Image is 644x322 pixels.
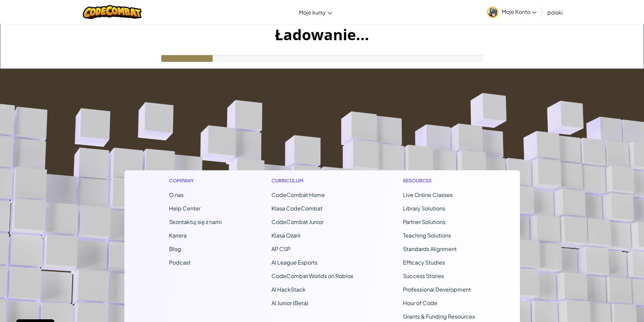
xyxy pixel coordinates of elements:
[271,177,353,184] h1: Curriculum
[403,299,437,306] a: Hour of Code
[271,272,353,279] a: CodeCombat Worlds on Roblox
[403,177,475,184] h1: Resources
[544,3,566,21] a: polski
[487,7,498,18] img: avatar
[169,205,200,212] a: Help Center
[403,191,453,198] a: Live Online Classes
[403,286,471,293] a: Professional Development
[0,24,644,45] h1: Ładowanie...
[169,218,222,225] span: Skontaktuj się z nami
[403,259,445,266] a: Efficacy Studies
[271,286,306,293] a: AI HackStack
[403,232,451,239] a: Teaching Solutions
[271,232,301,239] a: Klasa Ozarii
[271,218,324,225] a: CodeCombat Junior
[169,232,187,239] a: Kariera
[271,299,308,306] a: AI Junior (Beta)
[299,9,326,16] span: Moje kursy
[295,3,335,21] a: Moje kursy
[271,191,325,198] span: CodeCombat Home
[403,218,446,225] a: Partner Solutions
[271,259,317,266] a: AI League Esports
[169,245,181,252] a: Blog
[484,1,540,23] a: Moje Konto
[169,191,184,198] a: O nas
[169,259,191,266] a: Podcast
[169,177,222,184] h1: Company
[502,8,536,15] span: Moje Konto
[403,272,444,279] a: Success Stories
[83,5,142,19] img: CodeCombat logo
[547,9,563,16] span: polski
[403,205,445,212] a: Library Solutions
[403,245,457,252] a: Standards Alignment
[403,313,475,320] a: Grants & Funding Resources
[271,245,290,252] a: AP CSP
[271,205,323,212] a: Klasa CodeCombat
